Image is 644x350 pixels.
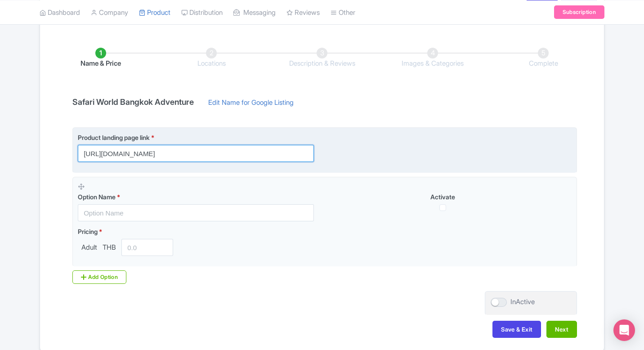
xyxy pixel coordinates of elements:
h4: Safari World Bangkok Adventure [67,98,199,107]
span: Pricing [78,228,98,235]
span: THB [101,242,118,253]
button: Save & Exit [492,321,541,338]
input: 0.0 [121,239,173,256]
li: Description & Reviews [267,48,377,69]
li: Locations [156,48,267,69]
a: Edit Name for Google Listing [199,98,303,112]
span: Activate [430,193,455,201]
li: Images & Categories [377,48,488,69]
span: Option Name [78,193,116,201]
input: Product landing page link [78,145,314,162]
div: InActive [510,297,535,307]
a: Subscription [554,5,604,19]
li: Complete [488,48,599,69]
span: Product landing page link [78,134,150,141]
span: Adult [78,242,101,253]
div: Add Option [72,270,126,284]
div: Open Intercom Messenger [613,319,635,341]
li: Name & Price [45,48,156,69]
button: Next [546,321,577,338]
input: Option Name [78,204,314,221]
